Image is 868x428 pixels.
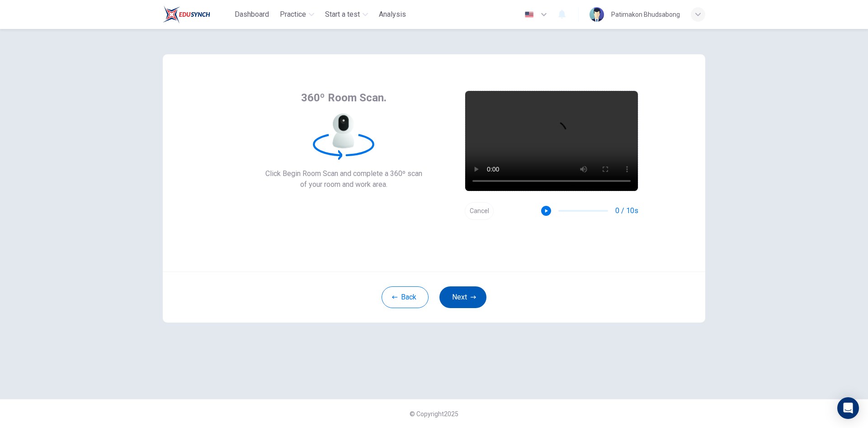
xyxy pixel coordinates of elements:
button: Back [382,286,429,308]
a: Train Test logo [163,5,231,24]
button: Start a test [321,6,372,23]
button: Analysis [375,6,410,23]
span: of your room and work area. [265,179,422,190]
button: Next [439,286,486,308]
span: Dashboard [235,9,269,20]
div: Open Intercom Messenger [837,397,859,419]
span: Analysis [379,9,406,20]
span: Start a test [325,9,360,20]
img: Train Test logo [163,5,210,24]
button: Practice [276,6,318,23]
span: 0 / 10s [615,205,638,216]
button: Cancel [465,202,494,220]
span: © Copyright 2025 [410,410,458,418]
button: Dashboard [231,6,273,23]
span: Practice [280,9,306,20]
span: 360º Room Scan. [301,90,387,105]
img: Profile picture [590,7,604,22]
span: Click Begin Room Scan and complete a 360º scan [265,168,422,179]
div: Patimakon Bhudsabong [611,9,680,20]
img: en [524,11,535,18]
